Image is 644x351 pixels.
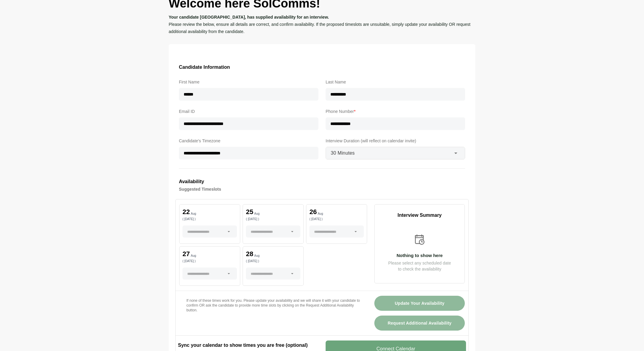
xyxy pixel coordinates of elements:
[374,296,465,311] button: Update Your Availability
[254,254,260,257] p: Aug
[246,218,300,221] p: ( [DATE] )
[309,218,364,221] p: ( [DATE] )
[246,260,300,263] p: ( [DATE] )
[246,209,253,215] p: 25
[375,253,465,258] p: Nothing to show here
[179,137,318,144] label: Candidate's Timezone
[179,186,465,193] h4: Suggested Timeslots
[326,78,465,86] label: Last Name
[178,342,318,349] h2: Sync your calendar to show times you are free (optional)
[169,14,475,21] p: Your candidate [GEOGRAPHIC_DATA], has supplied availability for an interview.
[326,137,465,144] label: Interview Duration (will reflect on calendar invite)
[246,251,253,257] p: 28
[179,178,465,186] h3: Availability
[182,251,190,257] p: 27
[331,149,355,157] span: 30 Minutes
[182,218,237,221] p: ( [DATE] )
[318,212,323,215] p: Aug
[191,254,196,257] p: Aug
[374,316,465,331] button: Request Additional Availability
[186,298,360,313] p: If none of these times work for you. Please update your availability and we will share it with yo...
[309,209,317,215] p: 26
[254,212,260,215] p: Aug
[179,63,465,71] h3: Candidate Information
[182,260,237,263] p: ( [DATE] )
[326,108,465,115] label: Phone Number
[182,209,190,215] p: 22
[191,212,196,215] p: Aug
[413,233,426,246] img: calender
[169,21,475,35] p: Please review the below, ensure all details are correct, and confirm availability. If the propose...
[179,108,318,115] label: Email ID
[375,260,465,272] p: Please select any scheduled date to check the availability
[375,212,465,219] p: Interview Summary
[179,78,318,86] label: First Name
